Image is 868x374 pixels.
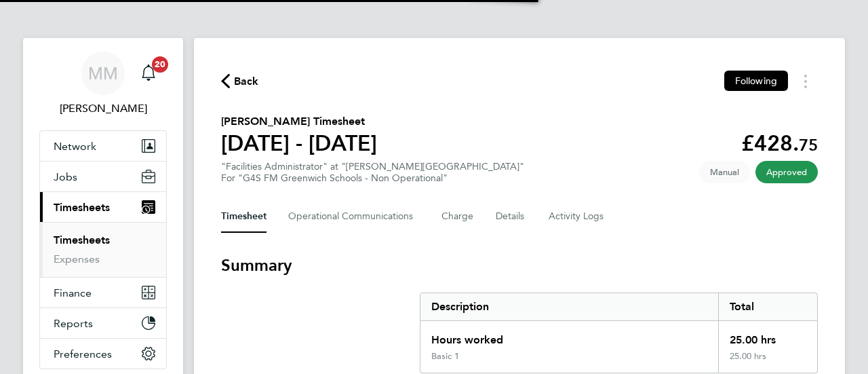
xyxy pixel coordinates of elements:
[288,200,420,233] button: Operational Communications
[40,131,166,161] button: Network
[40,222,166,277] div: Timesheets
[54,348,112,360] span: Preferences
[735,75,777,87] span: Following
[221,113,377,130] h2: [PERSON_NAME] Timesheet
[39,52,167,117] a: MM[PERSON_NAME]
[718,321,817,351] div: 25.00 hrs
[718,351,817,373] div: 25.00 hrs
[799,135,818,155] span: 75
[221,161,524,184] div: "Facilities Administrator" at "[PERSON_NAME][GEOGRAPHIC_DATA]"
[152,56,168,73] span: 20
[40,308,166,338] button: Reports
[793,71,818,92] button: Timesheets Menu
[54,140,96,153] span: Network
[54,201,110,214] span: Timesheets
[54,170,77,183] span: Jobs
[724,71,788,91] button: Following
[234,73,259,90] span: Back
[221,255,818,276] h3: Summary
[54,286,92,299] span: Finance
[88,64,118,82] span: MM
[135,52,162,95] a: 20
[755,161,818,183] span: This timesheet has been approved.
[420,293,718,320] div: Description
[40,339,166,369] button: Preferences
[431,351,459,362] div: Basic 1
[496,200,527,233] button: Details
[420,293,818,373] div: Summary
[39,100,167,117] span: Monique Maussant
[221,172,524,184] div: For "G4S FM Greenwich Schools - Non Operational"
[221,130,377,157] h1: [DATE] - [DATE]
[221,200,267,233] button: Timesheet
[441,200,474,233] button: Charge
[221,73,259,90] button: Back
[40,192,166,222] button: Timesheets
[40,278,166,307] button: Finance
[420,321,718,351] div: Hours worked
[54,233,110,246] a: Timesheets
[40,162,166,191] button: Jobs
[549,200,606,233] button: Activity Logs
[54,317,93,330] span: Reports
[54,253,100,265] a: Expenses
[741,130,818,156] app-decimal: £428.
[718,293,817,320] div: Total
[699,161,750,183] span: This timesheet was manually created.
